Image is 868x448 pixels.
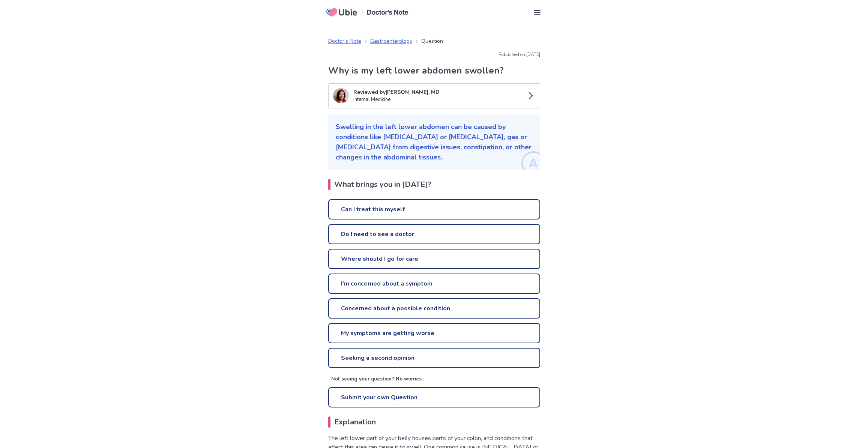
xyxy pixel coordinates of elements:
a: Can I treat this myself [328,199,540,219]
h1: Why is my left lower abdomen swollen? [328,64,540,77]
a: Where should I go for care [328,249,540,269]
a: Doctor's Note [328,37,361,45]
p: Not seeing your question? No worries. [331,376,540,383]
p: Internal Medicine [353,96,520,104]
h2: What brings you in [DATE]? [328,179,540,190]
a: Concerned about a possible condition [328,298,540,319]
h2: Explanation [328,416,540,428]
a: My symptoms are getting worse [328,323,540,343]
nav: breadcrumb [328,37,443,45]
img: Suo Lee [333,88,349,103]
img: Doctors Note Logo [367,10,408,15]
p: Published on: [DATE] [328,51,540,58]
a: Do I need to see a doctor [328,224,540,244]
p: Swelling in the left lower abdomen can be caused by conditions like [MEDICAL_DATA] or [MEDICAL_DA... [336,122,533,162]
a: I'm concerned about a symptom [328,274,540,294]
a: Gastroenterology [370,37,412,45]
a: Seeking a second opinion [328,348,540,368]
a: Suo LeeReviewed by[PERSON_NAME], MDInternal Medicine [328,83,540,108]
p: Question [421,37,443,45]
p: Reviewed by [PERSON_NAME], MD [353,88,520,96]
a: Submit your own Question [328,387,540,407]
